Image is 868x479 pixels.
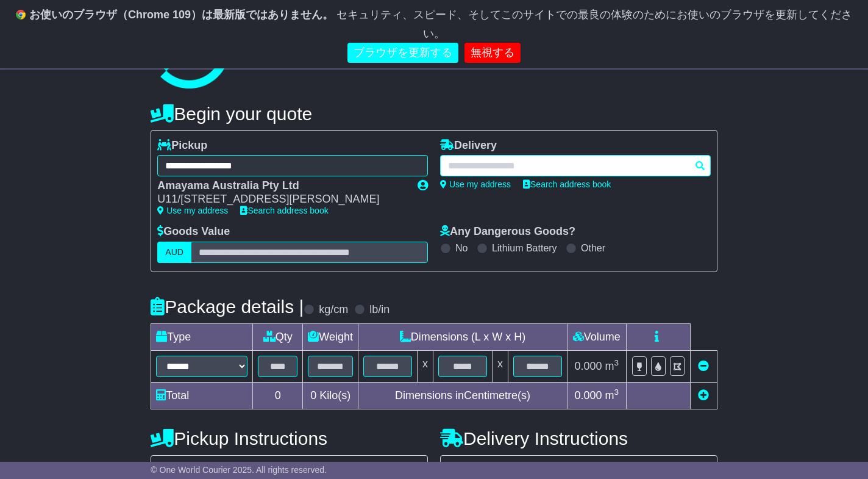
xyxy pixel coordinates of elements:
[157,242,191,263] label: AUD
[581,242,605,254] label: Other
[29,9,333,21] b: お使いのブラウザ（Chrome 109）は最新版ではありません。
[605,389,619,402] span: m
[575,389,602,402] span: 0.000
[358,382,567,409] td: Dimensions in Centimetre(s)
[253,323,303,350] td: Qty
[151,297,304,317] h4: Package details |
[369,303,390,317] label: lb/in
[455,242,468,254] label: No
[614,358,619,367] sup: 3
[440,225,575,239] label: Any Dangerous Goods?
[240,206,328,215] a: Search address book
[303,323,358,350] td: Weight
[157,193,405,206] div: U11/[STREET_ADDRESS][PERSON_NAME]
[358,323,567,350] td: Dimensions (L x W x H)
[319,303,348,317] label: kg/cm
[523,179,611,189] a: Search address book
[440,428,717,448] h4: Delivery Instructions
[157,179,405,193] div: Amayama Australia Pty Ltd
[253,382,303,409] td: 0
[157,139,207,153] label: Pickup
[440,155,711,176] typeahead: Please provide city
[310,389,316,402] span: 0
[151,465,327,475] span: © One World Courier 2025. All rights reserved.
[440,179,511,189] a: Use my address
[157,206,228,215] a: Use my address
[440,139,497,153] label: Delivery
[614,387,619,397] sup: 3
[698,389,709,402] a: Add new item
[418,350,433,382] td: x
[575,360,602,372] span: 0.000
[151,104,717,124] h4: Begin your quote
[303,382,358,409] td: Kilo(s)
[157,225,230,239] label: Goods Value
[567,323,627,350] td: Volume
[605,360,619,372] span: m
[151,428,428,448] h4: Pickup Instructions
[151,382,253,409] td: Total
[151,323,253,350] td: Type
[464,43,521,63] a: 無視する
[347,43,458,63] a: ブラウザを更新する
[336,9,852,40] span: セキュリティ、スピード、そしてこのサイトでの最良の体験のためにお使いのブラウザを更新してください。
[493,350,508,382] td: x
[698,360,709,372] a: Remove this item
[492,242,557,254] label: Lithium Battery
